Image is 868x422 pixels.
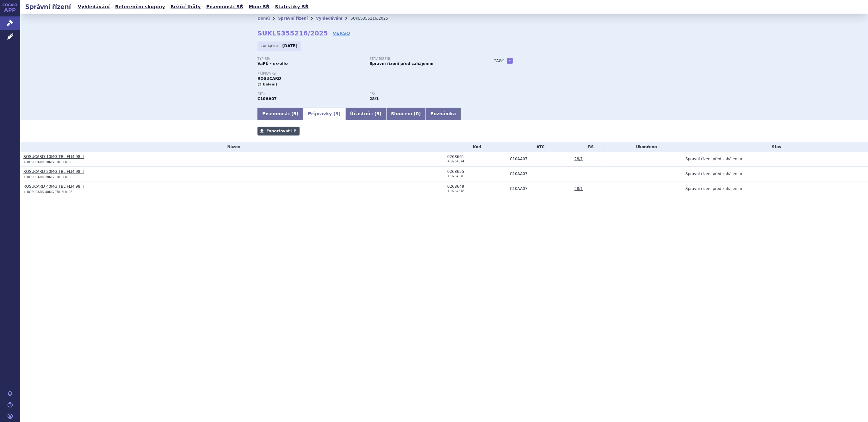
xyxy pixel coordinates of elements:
[257,92,363,96] p: ATC:
[494,57,504,65] h3: Tagy
[257,76,281,81] span: ROSUCARD
[426,108,461,120] a: Poznámka
[447,184,507,189] div: 0268649
[23,154,84,159] a: ROSUCARD 10MG TBL FLM 98 II
[447,189,464,193] small: + 0264678
[257,97,277,101] strong: ROSUVASTATIN
[571,142,608,152] th: RS
[23,169,84,174] a: ROSUCARD 20MG TBL FLM 98 II
[278,16,308,21] a: Správní řízení
[23,184,84,189] a: ROSUCARD 40MG TBL FLM 98 II
[257,61,288,66] strong: VaPÚ - ex-offo
[447,154,507,159] div: 0268661
[416,111,419,116] span: 0
[257,29,328,37] strong: SUKLS355216/2025
[76,3,112,11] a: Vyhledávání
[282,44,298,48] strong: [DATE]
[608,142,683,152] th: Ukončeno
[682,152,868,167] td: Správní řízení před zahájením
[316,16,342,21] a: Vyhledávání
[574,172,576,176] span: -
[204,3,245,11] a: Písemnosti SŘ
[257,57,363,61] p: Typ SŘ:
[447,160,464,163] small: + 0264674
[257,16,270,21] a: Domů
[257,127,300,135] a: Exportovat LP
[350,14,396,23] li: SUKLS355216/2025
[257,82,277,86] span: (3 balení)
[574,157,583,161] a: 28/1
[345,108,386,120] a: Účastníci (9)
[376,111,380,116] span: 9
[507,142,571,152] th: ATC
[682,167,868,181] td: Správní řízení před zahájením
[369,92,475,96] p: RS:
[574,186,583,191] a: 28/1
[257,108,303,120] a: Písemnosti (5)
[386,108,425,120] a: Sloučení (0)
[266,129,296,133] span: Exportovat LP
[507,58,513,64] a: +
[257,72,481,76] p: Přípravky:
[20,142,444,152] th: Název
[293,111,296,116] span: 5
[23,190,74,194] small: + ROSUCARD 40MG TBL FLM 98 I
[169,3,203,11] a: Běžící lhůty
[507,152,571,167] td: ROSUVASTATIN
[20,2,76,11] h2: Správní řízení
[444,142,507,152] th: Kód
[369,57,475,61] p: Stav řízení:
[507,167,571,181] td: ROSUVASTATIN
[23,175,74,179] small: + ROSUCARD 20MG TBL FLM 98 I
[682,181,868,196] td: Správní řízení před zahájením
[333,30,350,36] a: VERSO
[507,181,571,196] td: ROSUVASTATIN
[611,186,612,191] span: -
[303,108,345,120] a: Přípravky (3)
[369,61,433,66] strong: Správní řízení před zahájením
[23,161,74,164] small: + ROSUCARD 10MG TBL FLM 98 I
[336,111,339,116] span: 3
[447,169,507,174] div: 0268655
[369,97,379,101] strong: hypolipidemika, statiny, p.o.
[611,157,612,161] span: -
[273,3,310,11] a: Statistiky SŘ
[247,3,271,11] a: Moje SŘ
[113,3,167,11] a: Referenční skupiny
[611,172,612,176] span: -
[447,174,464,178] small: + 0264676
[682,142,868,152] th: Stav
[261,43,281,48] span: Zahájeno:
